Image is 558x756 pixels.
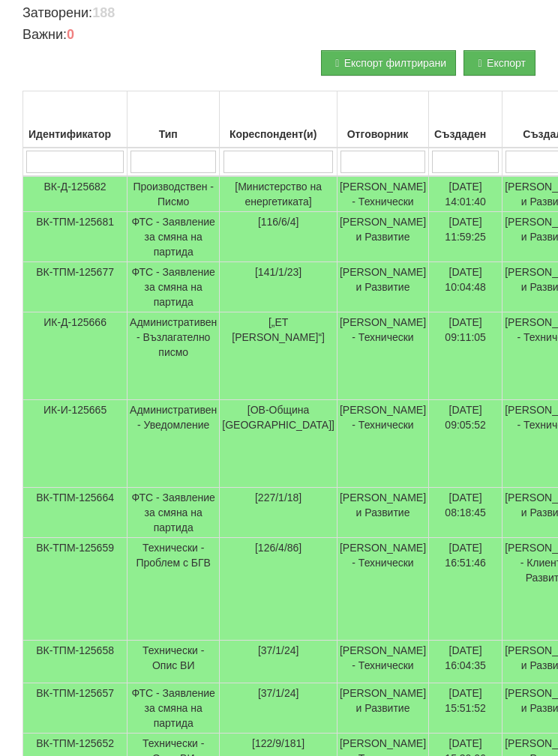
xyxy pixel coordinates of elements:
td: Производствен - Писмо [127,177,220,213]
div: Отговорник [340,124,426,145]
td: ВК-ТПМ-125677 [23,263,127,313]
td: [PERSON_NAME] и Развитие [337,263,428,313]
td: Технически - Опис ВИ [127,641,220,684]
td: ВК-Д-125682 [23,177,127,213]
span: [37/1/24] [258,688,299,700]
td: [PERSON_NAME] и Развитие [337,684,428,734]
span: [116/6/4] [258,217,299,229]
td: ФТС - Заявление за смяна на партида [127,489,220,539]
b: 188 [92,6,115,21]
div: Тип [130,124,217,145]
td: [DATE] 15:51:52 [429,684,502,734]
td: [DATE] 14:01:40 [429,177,502,213]
td: [DATE] 09:05:52 [429,401,502,489]
span: [122/9/181] [252,738,304,750]
td: ИК-И-125665 [23,401,127,489]
button: Експорт [463,51,535,76]
td: [DATE] 11:59:25 [429,213,502,263]
td: ВК-ТПМ-125659 [23,539,127,641]
div: Създаден [431,124,499,145]
td: [PERSON_NAME] - Технически [337,401,428,489]
td: [PERSON_NAME] - Технически [337,539,428,641]
div: Идентификатор [25,124,124,145]
td: [DATE] 09:11:05 [429,313,502,401]
td: ФТС - Заявление за смяна на партида [127,263,220,313]
th: Идентификатор: No sort applied, activate to apply an ascending sort [23,92,127,149]
th: Отговорник: No sort applied, activate to apply an ascending sort [337,92,428,149]
td: [DATE] 16:04:35 [429,641,502,684]
td: Административен - Възлагателно писмо [127,313,220,401]
td: ВК-ТПМ-125664 [23,489,127,539]
td: ИК-Д-125666 [23,313,127,401]
td: [DATE] 08:18:45 [429,489,502,539]
td: Технически - Проблем с БГВ [127,539,220,641]
th: Създаден: No sort applied, activate to apply an ascending sort [429,92,502,149]
span: [141/1/23] [255,267,301,279]
span: [227/1/18] [255,492,301,504]
td: ФТС - Заявление за смяна на партида [127,213,220,263]
span: [„ЕТ [PERSON_NAME]“] [232,317,325,344]
td: ФТС - Заявление за смяна на партида [127,684,220,734]
td: ВК-ТПМ-125658 [23,641,127,684]
b: 0 [67,28,74,43]
td: ВК-ТПМ-125681 [23,213,127,263]
span: [Министерство на енергетиката] [235,181,322,208]
h4: Важни: [22,28,535,43]
th: Кореспондент(и): No sort applied, activate to apply an ascending sort [220,92,337,149]
td: [PERSON_NAME] - Технически [337,177,428,213]
h4: Затворени: [22,7,535,22]
td: [PERSON_NAME] - Технически [337,313,428,401]
td: [PERSON_NAME] - Технически [337,641,428,684]
span: [126/4/86] [255,542,301,554]
th: Тип: No sort applied, activate to apply an ascending sort [127,92,220,149]
td: ВК-ТПМ-125657 [23,684,127,734]
td: Административен - Уведомление [127,401,220,489]
span: [37/1/24] [258,645,299,657]
td: [PERSON_NAME] и Развитие [337,489,428,539]
div: Кореспондент(и) [222,124,334,145]
td: [PERSON_NAME] и Развитие [337,213,428,263]
button: Експорт филтрирани [321,51,456,76]
span: [ОВ-Община [GEOGRAPHIC_DATA]] [222,405,334,432]
td: [DATE] 10:04:48 [429,263,502,313]
td: [DATE] 16:51:46 [429,539,502,641]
